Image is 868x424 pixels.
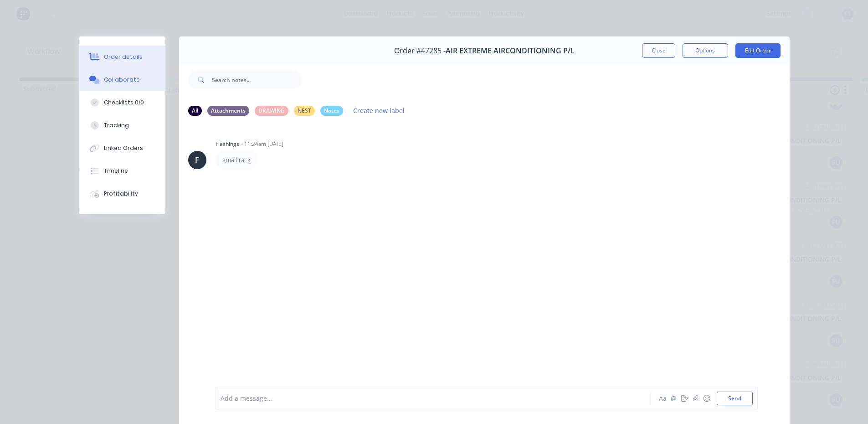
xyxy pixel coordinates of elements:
span: AIR EXTREME AIRCONDITIONING P/L [446,47,575,55]
button: Aa [657,393,668,404]
button: Options [683,43,728,58]
p: small rack [222,155,251,165]
div: Timeline [104,167,128,175]
span: Order #47285 - [394,47,446,55]
button: @ [668,393,679,404]
button: Close [642,43,675,58]
div: Linked Orders [104,144,143,152]
div: Order details [104,53,143,61]
button: Send [717,392,753,405]
div: All [188,106,202,116]
div: Attachments [207,106,249,116]
button: Checklists 0/0 [79,91,165,114]
button: Linked Orders [79,137,165,160]
button: Order details [79,46,165,68]
div: NEST [294,106,315,116]
div: Collaborate [104,76,140,84]
input: Search notes... [212,71,302,89]
div: Flashings [216,140,239,148]
div: Checklists 0/0 [104,98,144,107]
div: Tracking [104,121,129,129]
div: Notes [320,106,343,116]
div: Profitability [104,190,138,198]
button: Create new label [349,104,410,117]
button: Edit Order [735,43,781,58]
div: DRAWING [255,106,288,116]
button: ☺ [701,393,712,404]
button: Profitability [79,182,165,205]
div: F [195,155,199,165]
button: Collaborate [79,68,165,91]
button: Timeline [79,160,165,182]
button: Tracking [79,114,165,137]
div: - 11:24am [DATE] [241,140,283,148]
